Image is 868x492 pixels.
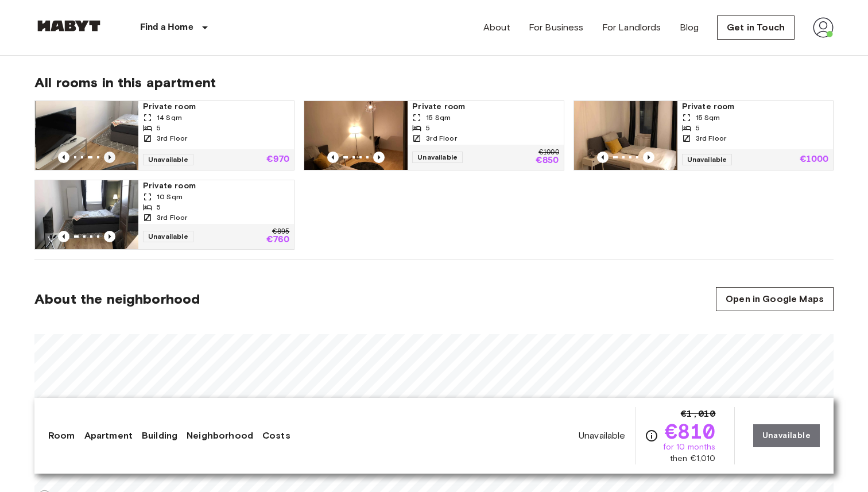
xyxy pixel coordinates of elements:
a: Room [48,429,75,443]
p: €970 [266,155,290,164]
span: All rooms in this apartment [34,74,834,91]
span: €1,010 [681,407,716,421]
span: Unavailable [412,152,463,163]
a: Marketing picture of unit DE-02-009-002-02HFPrevious imagePrevious imagePrivate room10 Sqm53rd Fl... [34,180,294,250]
p: Find a Home [140,21,193,34]
a: Get in Touch [717,16,795,40]
span: Private room [143,180,289,192]
img: Marketing picture of unit DE-02-009-002-03HF [574,101,677,170]
button: Previous image [643,152,654,163]
a: Blog [680,21,699,34]
p: €760 [266,235,290,245]
span: Private room [412,101,559,113]
button: Previous image [327,152,339,163]
a: Costs [262,429,290,443]
span: 10 Sqm [157,192,183,202]
a: Building [142,429,177,443]
button: Previous image [104,152,115,163]
span: 5 [157,202,161,212]
a: Marketing picture of unit DE-02-009-002-04HFPrevious imagePrevious imagePrivate room15 Sqm53rd Fl... [304,100,564,171]
img: Habyt [34,20,103,32]
img: avatar [813,17,834,38]
span: 5 [696,123,700,133]
span: 5 [157,123,161,133]
span: Unavailable [143,154,193,165]
p: €850 [536,156,559,165]
span: Unavailable [143,231,193,242]
p: €895 [272,228,289,235]
a: Open in Google Maps [716,287,834,311]
a: For Landlords [602,21,661,34]
span: 14 Sqm [157,113,182,123]
span: 15 Sqm [426,113,451,123]
span: 3rd Floor [426,133,456,144]
p: €1000 [800,155,828,164]
a: Previous imagePrevious imagePrivate room14 Sqm53rd FloorUnavailable€970 [34,100,294,171]
span: Unavailable [682,154,733,165]
span: Private room [143,101,289,113]
button: Previous image [373,152,385,163]
button: Previous image [58,152,69,163]
img: Marketing picture of unit DE-02-009-002-05HF [36,101,139,170]
span: €810 [665,421,716,441]
button: Previous image [104,231,115,242]
span: 3rd Floor [157,133,187,144]
span: Private room [682,101,828,113]
span: for 10 months [663,441,716,453]
a: Apartment [84,429,133,443]
img: Marketing picture of unit DE-02-009-002-02HF [35,180,138,249]
span: Unavailable [579,429,626,442]
a: Neighborhood [187,429,253,443]
button: Previous image [597,152,609,163]
button: Previous image [58,231,69,242]
span: 3rd Floor [696,133,726,144]
span: About the neighborhood [34,290,200,308]
a: About [483,21,510,34]
a: Marketing picture of unit DE-02-009-002-03HFPrevious imagePrevious imagePrivate room15 Sqm53rd Fl... [573,100,834,171]
span: 3rd Floor [157,212,187,223]
svg: Check cost overview for full price breakdown. Please note that discounts apply to new joiners onl... [645,429,658,443]
img: Marketing picture of unit DE-02-009-002-04HF [304,101,408,170]
span: 5 [426,123,430,133]
p: €1000 [538,149,559,156]
span: then €1,010 [670,453,716,464]
div: Map marker [424,397,444,420]
a: For Business [529,21,584,34]
span: 15 Sqm [696,113,720,123]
